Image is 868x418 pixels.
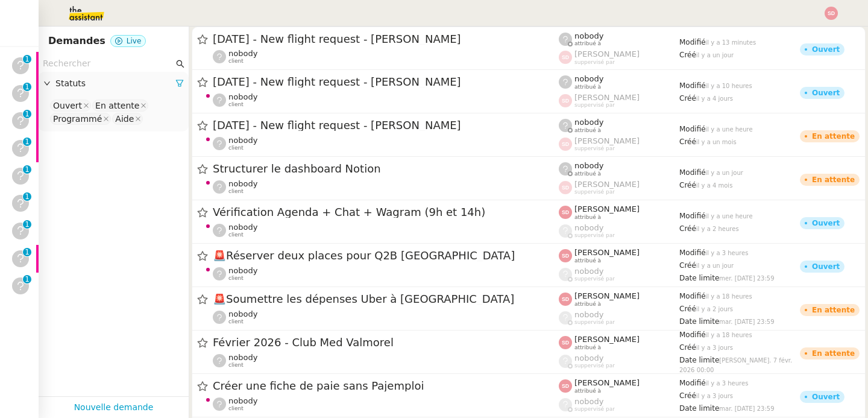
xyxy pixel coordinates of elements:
img: svg [559,94,572,107]
span: nobody [574,397,603,406]
span: nobody [228,396,257,405]
span: Live [127,37,142,45]
span: attribué à [574,214,601,221]
nz-badge-sup: 1 [23,110,31,118]
span: [PERSON_NAME] [574,248,640,257]
div: Statuts [39,72,189,95]
app-user-label: suppervisé par [559,93,679,109]
span: [PERSON_NAME] [574,49,640,59]
nz-badge-sup: 1 [23,275,31,283]
span: mer. [DATE] 23:59 [719,275,774,282]
div: En attente [812,176,855,183]
span: nobody [228,266,257,275]
span: Structurer le dashboard Notion [213,163,559,174]
span: Modifié [679,81,706,90]
nz-badge-sup: 1 [23,55,31,63]
span: [DATE] - New flight request - [PERSON_NAME] [213,34,559,45]
span: suppervisé par [574,319,615,326]
span: nobody [228,49,257,58]
img: svg [559,336,572,349]
div: En attente [812,306,855,314]
span: attribué à [574,258,601,264]
span: il y a 18 heures [706,332,752,338]
span: mar. [DATE] 23:59 [719,405,774,412]
app-user-detailed-label: client [213,396,559,412]
span: Modifié [679,331,706,339]
span: Date limite [679,404,719,413]
div: Ouvert [812,263,840,270]
span: il y a une heure [706,126,753,133]
span: il y a 3 jours [696,393,733,399]
span: nobody [574,161,603,170]
nz-badge-sup: 1 [23,165,31,174]
span: client [228,405,244,412]
span: mar. [DATE] 23:59 [719,318,774,325]
app-user-label: suppervisé par [559,310,679,326]
span: nobody [228,92,257,101]
span: suppervisé par [574,363,615,369]
app-user-label: suppervisé par [559,267,679,282]
app-user-label: attribué à [559,204,679,220]
span: Date limite [679,356,719,364]
span: client [228,101,244,108]
span: Créé [679,51,696,59]
span: Créé [679,305,696,313]
app-user-label: attribué à [559,248,679,264]
app-user-label: suppervisé par [559,136,679,152]
app-user-detailed-label: client [213,92,559,108]
span: suppervisé par [574,189,615,195]
img: svg [559,293,572,306]
span: 🚨 [213,293,226,305]
app-user-label: attribué à [559,335,679,350]
span: Créé [679,138,696,146]
app-user-label: attribué à [559,118,679,133]
img: svg [559,51,572,64]
p: 1 [25,110,30,121]
app-user-detailed-label: client [213,353,559,369]
span: attribué à [574,127,601,134]
span: nobody [228,179,257,188]
span: il y a 4 jours [696,95,733,102]
span: attribué à [574,40,601,47]
span: il y a un jour [696,52,734,59]
img: svg [559,181,572,194]
div: Ouvert [812,220,840,227]
app-user-detailed-label: client [213,266,559,282]
nz-badge-sup: 1 [23,248,31,256]
span: attribué à [574,388,601,394]
span: Vérification Agenda + Chat + Wagram (9h et 14h) [213,207,559,218]
span: nobody [228,223,257,232]
app-user-label: suppervisé par [559,180,679,195]
span: Février 2026 - Club Med Valmorel [213,337,559,348]
span: nobody [574,118,603,127]
span: client [228,188,244,195]
span: nobody [574,31,603,40]
app-user-detailed-label: client [213,223,559,238]
nz-select-item: Programmé [50,113,111,125]
img: svg [559,249,572,262]
span: nobody [228,353,257,362]
input: Rechercher [43,57,174,71]
nz-badge-sup: 1 [23,138,31,146]
p: 1 [25,55,30,66]
span: client [228,318,244,325]
span: il y a un mois [696,139,737,145]
app-user-detailed-label: client [213,309,559,325]
span: Modifié [679,249,706,257]
app-user-label: attribué à [559,31,679,47]
span: attribué à [574,301,601,308]
nz-select-item: Ouvert [50,100,91,112]
div: Aide [115,113,134,124]
span: attribué à [574,171,601,177]
span: [PERSON_NAME] [574,180,640,189]
span: il y a 3 jours [696,344,733,351]
span: Créé [679,94,696,103]
span: il y a un jour [706,169,743,176]
span: client [228,58,244,65]
span: Créé [679,181,696,189]
span: nobody [574,353,603,363]
app-user-label: attribué à [559,74,679,90]
span: Modifié [679,168,706,177]
p: 1 [25,165,30,176]
span: [PERSON_NAME] [574,93,640,102]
